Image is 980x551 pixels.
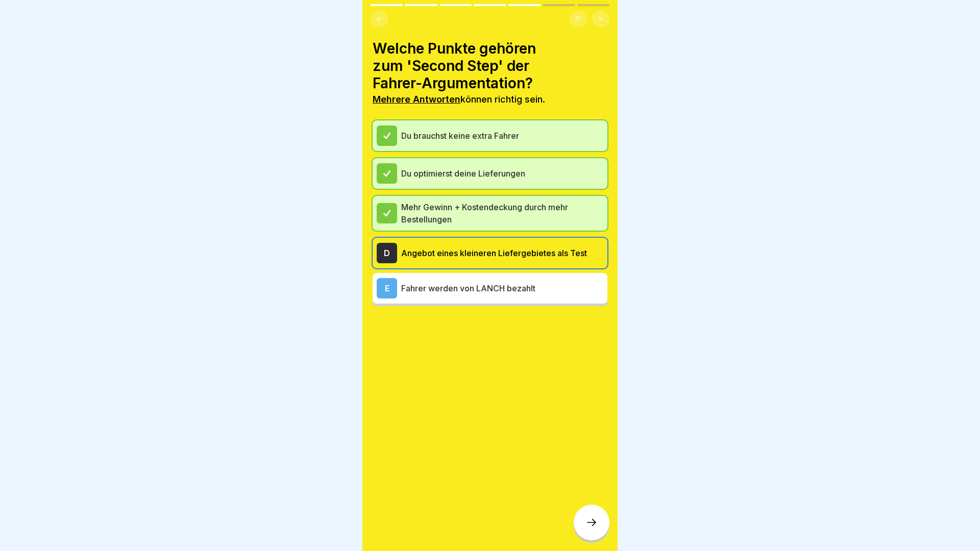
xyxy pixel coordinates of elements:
p: Angebot eines kleineren Liefergebietes als Test [401,247,603,259]
p: Du brauchst keine extra Fahrer [401,130,603,142]
p: Mehr Gewinn + Kostendeckung durch mehr Bestellungen [401,201,603,226]
p: Fahrer werden von LANCH bezahlt [401,282,603,294]
p: können richtig sein. [373,94,607,105]
b: Mehrere Antworten [373,94,460,105]
div: E [377,278,397,298]
p: Du optimierst deine Lieferungen [401,167,603,180]
div: D [377,243,397,263]
h4: Welche Punkte gehören zum 'Second Step' der Fahrer-Argumentation? [373,40,607,92]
